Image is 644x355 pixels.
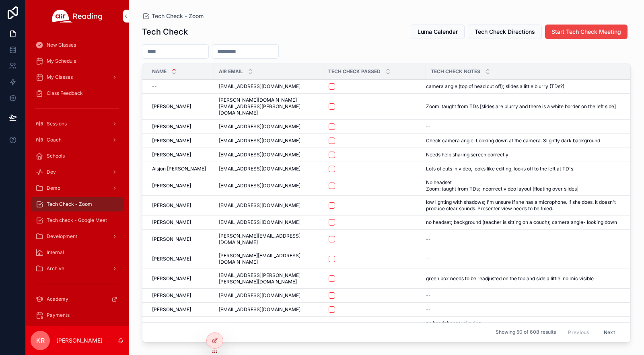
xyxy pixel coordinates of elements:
[152,275,191,282] span: [PERSON_NAME]
[47,42,76,48] span: New Classes
[219,183,300,189] span: [EMAIL_ADDRESS][DOMAIN_NAME]
[426,103,616,110] span: Zoom: taught from TDs [slides are blurry and there is a white border on the left side]
[426,152,621,158] a: Needs help sharing screen correctly
[31,86,124,101] a: Class Feedback
[219,233,319,246] a: [PERSON_NAME][EMAIL_ADDRESS][DOMAIN_NAME]
[152,292,209,299] a: [PERSON_NAME]
[426,236,621,242] a: --
[152,83,209,90] a: --
[219,166,300,172] span: [EMAIL_ADDRESS][DOMAIN_NAME]
[219,202,300,209] span: [EMAIL_ADDRESS][DOMAIN_NAME]
[219,306,319,313] a: [EMAIL_ADDRESS][DOMAIN_NAME]
[152,236,191,242] span: [PERSON_NAME]
[152,183,191,189] span: [PERSON_NAME]
[152,166,209,172] a: Aisjon [PERSON_NAME]
[31,245,124,260] a: Internal
[47,137,62,143] span: Coach
[418,28,458,36] span: Luma Calendar
[411,25,465,39] button: Luma Calendar
[142,26,188,37] h1: Tech Check
[426,83,621,90] a: camera angle (top of head cut off); slides a little blurry (TDs?)
[426,275,594,282] span: green box needs to be readjusted on the top and side a little, no mic visible
[152,202,191,209] span: [PERSON_NAME]
[496,329,556,336] span: Showing 50 of 608 results
[152,137,209,144] a: [PERSON_NAME]
[31,308,124,322] a: Payments
[426,123,621,130] a: --
[142,12,204,20] a: Tech Check - Zoom
[426,123,431,130] span: --
[47,121,67,127] span: Sessions
[152,103,191,110] span: [PERSON_NAME]
[426,275,621,282] a: green box needs to be readjusted on the top and side a little, no mic visible
[219,152,300,158] span: [EMAIL_ADDRESS][DOMAIN_NAME]
[152,183,209,189] a: [PERSON_NAME]
[152,123,191,130] span: [PERSON_NAME]
[47,217,107,224] span: Tech check - Google Meet
[47,233,77,240] span: Development
[219,83,319,90] a: [EMAIL_ADDRESS][DOMAIN_NAME]
[47,90,83,96] span: Class Feedback
[219,219,319,226] a: [EMAIL_ADDRESS][DOMAIN_NAME]
[152,256,191,262] span: [PERSON_NAME]
[47,296,68,302] span: Academy
[426,137,621,144] a: Check camera angle. Looking down at the camera. Slightly dark background.
[426,306,431,313] span: --
[426,320,511,333] span: no headphones; clicking lookng down
[426,292,621,299] a: --
[219,292,319,299] a: [EMAIL_ADDRESS][DOMAIN_NAME]
[31,292,124,306] a: Academy
[31,70,124,84] a: My Classes
[426,219,617,226] span: no headset; background (teacher is sitting on a couch); camera angle- looking down
[219,306,300,313] span: [EMAIL_ADDRESS][DOMAIN_NAME]
[31,181,124,195] a: Demo
[152,152,191,158] span: [PERSON_NAME]
[31,38,124,52] a: New Classes
[31,117,124,131] a: Sessions
[47,312,70,318] span: Payments
[219,292,300,299] span: [EMAIL_ADDRESS][DOMAIN_NAME]
[31,261,124,276] a: Archive
[426,137,601,144] span: Check camera angle. Looking down at the camera. Slightly dark background.
[152,12,204,20] span: Tech Check - Zoom
[426,179,621,192] a: No headset Zoom: taught from TDs; incorrect video layout [floating over slides]
[426,103,621,110] a: Zoom: taught from TDs [slides are blurry and there is a white border on the left side]
[219,272,319,285] a: [EMAIL_ADDRESS][PERSON_NAME][PERSON_NAME][DOMAIN_NAME]
[47,169,56,175] span: Dev
[52,10,103,23] img: App logo
[426,256,431,262] span: --
[152,292,191,299] span: [PERSON_NAME]
[152,152,209,158] a: [PERSON_NAME]
[219,137,300,144] span: [EMAIL_ADDRESS][DOMAIN_NAME]
[426,320,621,333] a: no headphones; clicking lookng down
[431,68,480,75] span: Tech Check Notes
[152,219,209,226] a: [PERSON_NAME]
[219,183,319,189] a: [EMAIL_ADDRESS][DOMAIN_NAME]
[47,249,64,256] span: Internal
[328,68,381,75] span: Tech Check Passed
[31,54,124,68] a: My Schedule
[31,165,124,179] a: Dev
[47,265,64,272] span: Archive
[551,28,621,36] span: Start Tech Check Meeting
[152,83,157,90] span: --
[219,202,319,209] a: [EMAIL_ADDRESS][DOMAIN_NAME]
[26,32,129,326] div: scrollable content
[152,68,167,75] span: Name
[475,28,535,36] span: Tech Check Directions
[426,166,621,172] a: Lots of cuts in video, looks like editing, looks off to the left at TD's
[219,219,300,226] span: [EMAIL_ADDRESS][DOMAIN_NAME]
[426,256,621,262] a: --
[426,236,431,242] span: --
[31,229,124,244] a: Development
[152,103,209,110] a: [PERSON_NAME]
[598,326,621,339] button: Next
[426,219,621,226] a: no headset; background (teacher is sitting on a couch); camera angle- looking down
[545,25,628,39] button: Start Tech Check Meeting
[152,137,191,144] span: [PERSON_NAME]
[426,199,621,212] a: low lighting with shadows; I'm unsure if she has a microphone. If she does, it doesn't produce cl...
[219,152,319,158] a: [EMAIL_ADDRESS][DOMAIN_NAME]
